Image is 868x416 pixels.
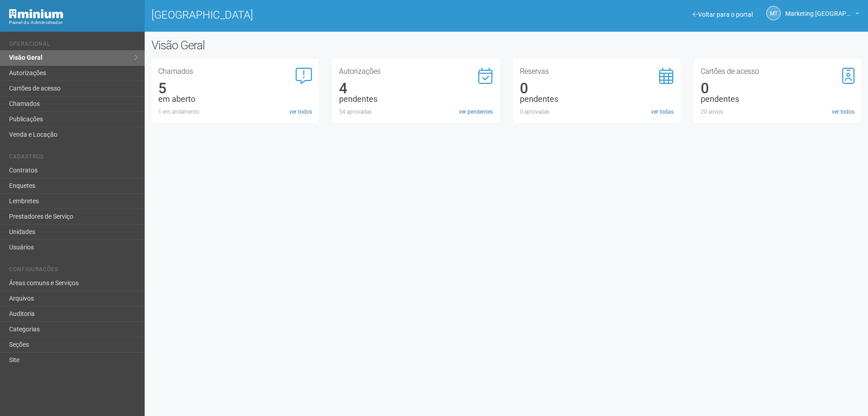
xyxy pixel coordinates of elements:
h1: [GEOGRAPHIC_DATA] [151,9,500,21]
div: Painel do Administrador [9,19,138,27]
h3: Cartões de acesso [701,68,854,75]
li: Cadastros [9,153,138,163]
div: 20 ativos [701,108,854,116]
a: ver todos [289,108,312,116]
a: ver pendentes [459,108,493,116]
a: ver todos [832,108,854,116]
a: Marketing [GEOGRAPHIC_DATA] [785,11,859,19]
div: em aberto [158,95,312,103]
div: 4 [339,84,493,92]
div: 0 [701,84,854,92]
div: pendentes [520,95,674,103]
div: 54 aprovadas [339,108,493,116]
div: 0 [520,84,674,92]
li: Configurações [9,266,138,276]
div: 0 aprovadas [520,108,674,116]
h3: Chamados [158,68,312,75]
div: pendentes [339,95,493,103]
div: 1 em andamento [158,108,312,116]
a: MT [766,6,781,20]
h3: Autorizações [339,68,493,75]
span: Marketing Taquara Plaza [785,1,853,17]
img: Minium [9,9,63,19]
li: Operacional [9,41,138,50]
h2: Visão Geral [151,38,439,52]
div: pendentes [701,95,854,103]
a: ver todas [651,108,674,116]
h3: Reservas [520,68,674,75]
a: Voltar para o portal [693,11,753,18]
div: 5 [158,84,312,92]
